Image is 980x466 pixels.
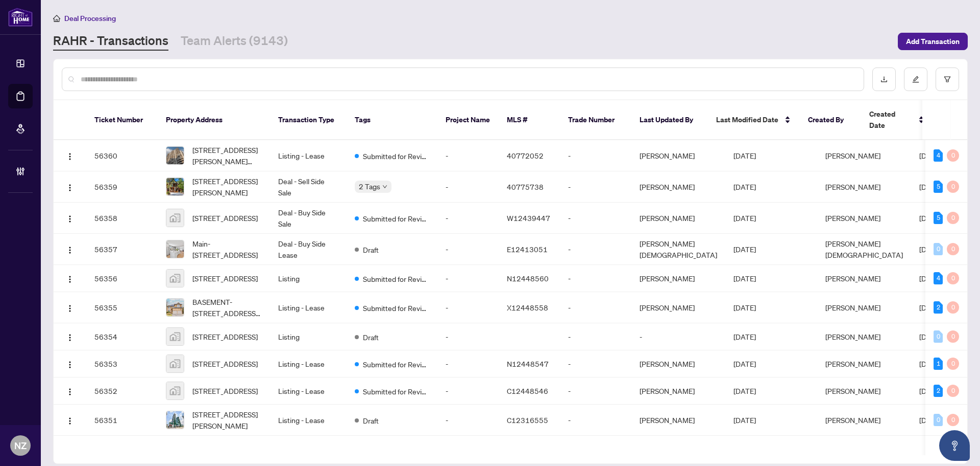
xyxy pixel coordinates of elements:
[62,210,78,226] button: Logo
[631,378,725,405] td: [PERSON_NAME]
[631,292,725,323] td: [PERSON_NAME]
[934,358,943,370] div: 1
[192,409,262,431] span: [STREET_ADDRESS][PERSON_NAME]
[934,243,943,255] div: 0
[158,100,270,140] th: Property Address
[947,243,959,255] div: 0
[86,100,158,140] th: Ticket Number
[507,245,548,254] span: E12413051
[733,151,756,160] span: [DATE]
[181,32,288,51] a: Team Alerts (9143)
[560,100,631,140] th: Trade Number
[733,415,756,425] span: [DATE]
[363,302,429,314] span: Submitted for Review
[270,292,347,323] td: Listing - Lease
[872,68,896,91] button: download
[62,356,78,372] button: Logo
[733,245,756,254] span: [DATE]
[947,149,959,162] div: 0
[363,386,429,397] span: Submitted for Review
[919,213,942,223] span: [DATE]
[62,328,78,345] button: Logo
[507,415,548,425] span: C12316555
[66,388,74,396] img: Logo
[62,270,78,286] button: Logo
[270,265,347,292] td: Listing
[825,239,903,259] span: [PERSON_NAME][DEMOGRAPHIC_DATA]
[507,303,548,312] span: X12448558
[631,323,725,350] td: -
[560,234,631,265] td: -
[86,140,158,171] td: 56360
[560,203,631,234] td: -
[560,171,631,203] td: -
[825,182,880,191] span: [PERSON_NAME]
[507,213,550,223] span: W12439447
[560,405,631,436] td: -
[192,385,258,396] span: [STREET_ADDRESS]
[437,234,499,265] td: -
[947,385,959,397] div: 0
[192,331,258,342] span: [STREET_ADDRESS]
[437,203,499,234] td: -
[437,292,499,323] td: -
[192,212,258,224] span: [STREET_ADDRESS]
[62,299,78,316] button: Logo
[716,114,778,125] span: Last Modified Date
[270,171,347,203] td: Deal - Sell Side Sale
[560,323,631,350] td: -
[733,332,756,341] span: [DATE]
[825,213,880,223] span: [PERSON_NAME]
[437,171,499,203] td: -
[507,386,548,395] span: C12448546
[66,184,74,192] img: Logo
[192,273,258,284] span: [STREET_ADDRESS]
[560,140,631,171] td: -
[631,234,725,265] td: [PERSON_NAME][DEMOGRAPHIC_DATA]
[733,213,756,223] span: [DATE]
[934,272,943,284] div: 4
[192,358,258,369] span: [STREET_ADDRESS]
[631,140,725,171] td: [PERSON_NAME]
[825,303,880,312] span: [PERSON_NAME]
[507,359,549,368] span: N12448547
[270,100,347,140] th: Transaction Type
[919,151,942,160] span: [DATE]
[733,386,756,395] span: [DATE]
[944,76,951,83] span: filter
[166,355,184,372] img: thumbnail-img
[437,323,499,350] td: -
[560,292,631,323] td: -
[62,179,78,195] button: Logo
[919,245,942,254] span: [DATE]
[825,151,880,160] span: [PERSON_NAME]
[166,240,184,258] img: thumbnail-img
[363,150,429,162] span: Submitted for Review
[270,378,347,405] td: Listing - Lease
[898,33,968,50] button: Add Transaction
[861,100,933,140] th: Created Date
[86,350,158,378] td: 56353
[825,386,880,395] span: [PERSON_NAME]
[14,438,27,453] span: NZ
[66,417,74,425] img: Logo
[507,274,549,283] span: N12448560
[363,359,429,370] span: Submitted for Review
[904,68,927,91] button: edit
[363,244,379,255] span: Draft
[166,328,184,345] img: thumbnail-img
[507,182,544,191] span: 40775738
[166,209,184,227] img: thumbnail-img
[560,265,631,292] td: -
[382,184,387,189] span: down
[733,182,756,191] span: [DATE]
[631,405,725,436] td: [PERSON_NAME]
[86,234,158,265] td: 56357
[363,273,429,284] span: Submitted for Review
[62,147,78,164] button: Logo
[825,274,880,283] span: [PERSON_NAME]
[66,215,74,223] img: Logo
[947,330,959,343] div: 0
[437,265,499,292] td: -
[934,301,943,314] div: 2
